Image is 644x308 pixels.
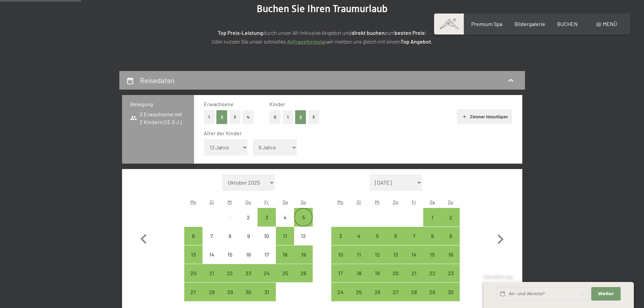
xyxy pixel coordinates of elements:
div: Thu Oct 30 2025 [239,283,258,301]
button: 3 [230,110,241,124]
div: Anreise nicht möglich [221,208,239,226]
div: 18 [351,270,367,287]
strong: Top Angebot. [401,38,432,45]
div: Fri Nov 14 2025 [405,245,423,264]
div: 22 [424,270,441,287]
div: 21 [203,270,220,287]
div: Anreise möglich [386,283,405,301]
div: Sun Nov 23 2025 [442,264,460,282]
div: Anreise möglich [331,227,350,245]
div: 23 [442,270,459,287]
div: 24 [332,289,349,306]
div: 23 [240,270,257,287]
span: BUCHEN [557,21,578,27]
abbr: Freitag [412,199,416,205]
abbr: Samstag [283,199,288,205]
div: 6 [185,233,202,250]
div: Anreise nicht möglich [202,227,221,245]
div: 12 [295,233,312,250]
abbr: Mittwoch [228,199,232,205]
div: Anreise möglich [350,227,368,245]
div: Anreise nicht möglich [202,245,221,264]
abbr: Sonntag [301,199,306,205]
div: Anreise möglich [386,227,405,245]
abbr: Dienstag [357,199,361,205]
abbr: Samstag [430,199,435,205]
div: 11 [277,233,293,250]
div: Tue Oct 14 2025 [202,245,221,264]
div: Thu Oct 09 2025 [239,227,258,245]
div: 21 [405,270,422,287]
h3: Belegung [130,100,186,108]
div: 15 [424,252,441,269]
div: Sun Oct 12 2025 [294,227,312,245]
strong: Top Preis-Leistung [218,29,263,36]
abbr: Donnerstag [245,199,251,205]
div: 11 [351,252,367,269]
span: Weiter [598,291,614,297]
div: 19 [295,252,312,269]
div: 14 [203,252,220,269]
div: Anreise möglich [202,283,221,301]
div: Tue Oct 07 2025 [202,227,221,245]
div: Sat Nov 15 2025 [423,245,442,264]
div: Anreise möglich [202,264,221,282]
div: Anreise nicht möglich [239,227,258,245]
div: Anreise nicht möglich [221,245,239,264]
div: Thu Nov 20 2025 [386,264,405,282]
div: Anreise möglich [331,264,350,282]
div: Anreise möglich [386,245,405,264]
div: Anreise möglich [184,264,202,282]
div: 9 [442,233,459,250]
h2: Reisedaten [140,76,174,85]
div: Anreise möglich [423,283,442,301]
div: 5 [369,233,386,250]
div: Anreise möglich [294,264,312,282]
div: 15 [221,252,238,269]
div: Anreise möglich [405,227,423,245]
span: Kinder [269,101,285,107]
div: 9 [240,233,257,250]
div: Thu Oct 16 2025 [239,245,258,264]
strong: direkt buchen [352,29,385,36]
div: Anreise möglich [239,264,258,282]
div: 28 [203,289,220,306]
div: 29 [424,289,441,306]
span: Buchen Sie Ihren Traumurlaub [257,3,388,15]
div: 19 [369,270,386,287]
div: Anreise möglich [221,283,239,301]
div: Fri Nov 21 2025 [405,264,423,282]
div: Anreise möglich [184,283,202,301]
div: Anreise möglich [258,283,276,301]
div: 4 [351,233,367,250]
div: Thu Oct 23 2025 [239,264,258,282]
div: 5 [295,215,312,232]
div: Anreise möglich [405,245,423,264]
div: 17 [332,270,349,287]
div: Alter der Kinder [204,129,507,137]
div: 13 [185,252,202,269]
div: 14 [405,252,422,269]
div: Sun Oct 26 2025 [294,264,312,282]
div: Mon Nov 03 2025 [331,227,350,245]
button: Weiter [591,287,620,301]
div: Anreise möglich [276,264,294,282]
div: Mon Nov 17 2025 [331,264,350,282]
div: Anreise möglich [258,208,276,226]
div: Wed Oct 01 2025 [221,208,239,226]
div: Anreise nicht möglich [239,208,258,226]
div: Anreise möglich [350,264,368,282]
div: 27 [185,289,202,306]
button: Zimmer hinzufügen [457,109,512,124]
div: 12 [369,252,386,269]
div: 25 [277,270,293,287]
div: Anreise möglich [405,264,423,282]
span: Schnellanfrage [483,274,513,280]
button: 0 [269,110,281,124]
div: 26 [369,289,386,306]
div: 16 [442,252,459,269]
div: Anreise möglich [423,208,442,226]
div: Mon Oct 20 2025 [184,264,202,282]
div: Thu Nov 27 2025 [386,283,405,301]
button: 3 [308,110,319,124]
